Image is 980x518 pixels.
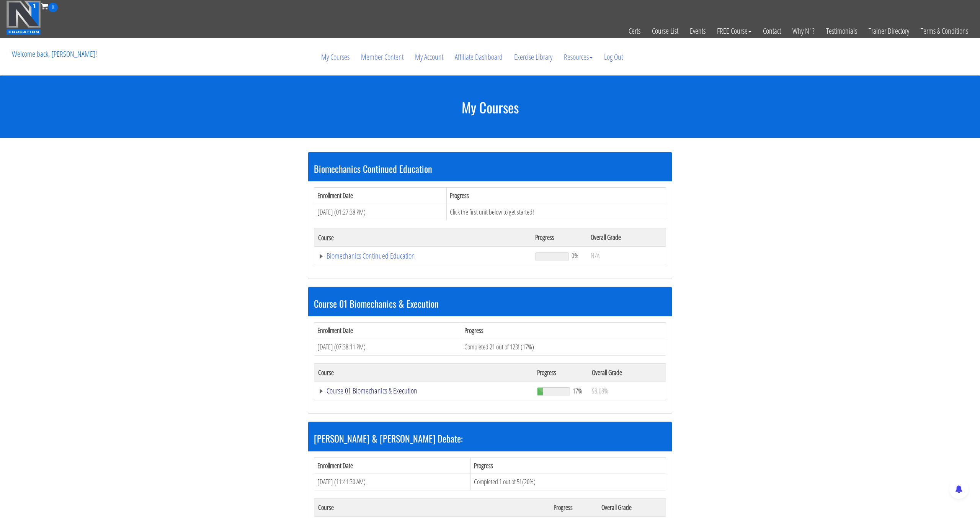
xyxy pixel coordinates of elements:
a: My Courses [315,39,355,75]
a: Testimonials [820,12,863,50]
th: Progress [531,228,587,247]
td: [DATE] (07:38:11 PM) [314,339,461,355]
a: Exercise Library [508,39,558,75]
td: Completed 21 out of 123! (17%) [461,339,666,355]
th: Overall Grade [598,498,666,516]
a: Resources [558,39,598,75]
th: Course [314,498,550,516]
h3: Biomechanics Continued Education [314,164,666,174]
a: Course 01 Biomechanics & Execution [318,387,529,395]
th: Course [314,363,533,382]
th: Progress [550,498,598,516]
a: Contact [757,12,787,50]
td: Click the first unit below to get started! [446,204,666,220]
h3: [PERSON_NAME] & [PERSON_NAME] Debate: [314,433,666,443]
th: Overall Grade [588,363,666,382]
a: Course List [646,12,684,50]
td: N/A [587,247,666,265]
a: Log Out [598,39,629,75]
a: FREE Course [711,12,757,50]
a: My Account [409,39,449,75]
a: 0 [41,1,58,11]
th: Progress [471,457,666,474]
th: Progress [533,363,588,382]
th: Overall Grade [587,228,666,247]
a: Member Content [355,39,409,75]
td: 98.08% [588,382,666,400]
th: Progress [446,187,666,204]
th: Progress [461,323,666,339]
span: 17% [573,387,582,395]
a: Affiliate Dashboard [449,39,508,75]
td: [DATE] (01:27:38 PM) [314,204,447,220]
span: 0% [572,251,578,260]
th: Enrollment Date [314,323,461,339]
span: 0 [48,3,58,12]
p: Welcome back, [PERSON_NAME]! [6,39,103,69]
a: Events [684,12,711,50]
a: Terms & Conditions [915,12,974,50]
a: Why N1? [787,12,820,50]
th: Enrollment Date [314,187,447,204]
h3: Course 01 Biomechanics & Execution [314,298,666,308]
th: Enrollment Date [314,457,471,474]
a: Trainer Directory [863,12,915,50]
img: n1-education [6,0,41,35]
a: Biomechanics Continued Education [318,252,528,260]
td: Completed 1 out of 5! (20%) [471,474,666,490]
th: Course [314,228,531,247]
a: Certs [623,12,646,50]
td: [DATE] (11:41:30 AM) [314,474,471,490]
